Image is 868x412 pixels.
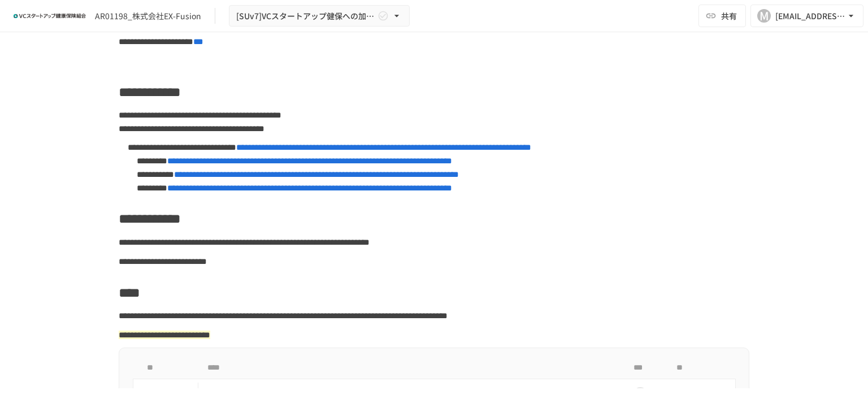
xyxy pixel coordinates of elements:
button: 共有 [698,5,746,27]
div: M [757,9,771,23]
button: status [142,383,165,405]
span: [SUv7]VCスタートアップ健保への加入申請手続き [236,9,375,23]
span: 共有 [721,10,737,22]
button: [SUv7]VCスタートアップ健保への加入申請手続き [229,5,410,27]
div: AR01198_株式会社EX-Fusion [95,10,201,22]
div: [EMAIL_ADDRESS][DOMAIN_NAME] [775,9,845,23]
img: ZDfHsVrhrXUoWEWGWYf8C4Fv4dEjYTEDCNvmL73B7ox [14,7,86,25]
button: M[EMAIL_ADDRESS][DOMAIN_NAME] [750,5,863,27]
